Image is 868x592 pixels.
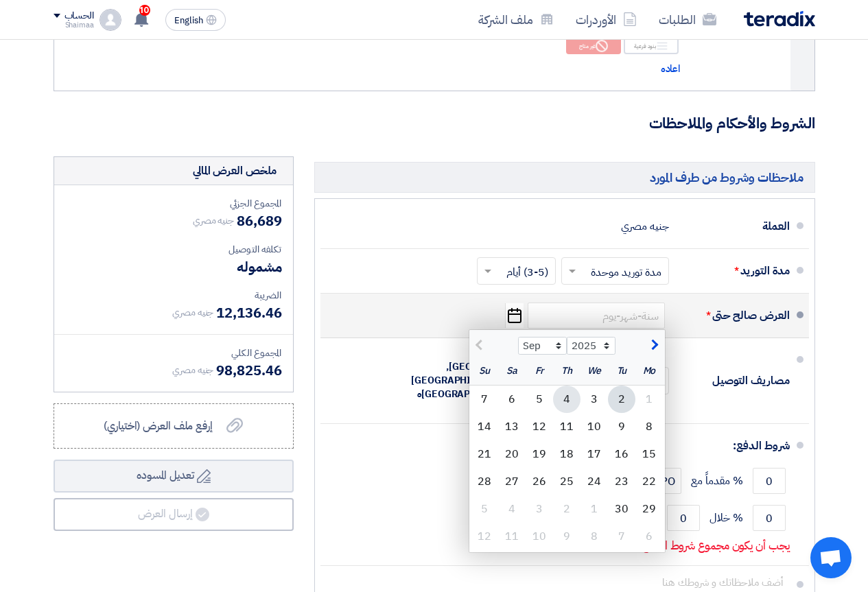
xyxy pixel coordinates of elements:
div: 2 [608,386,635,413]
div: 22 [635,468,663,495]
input: payment-term-1 [753,468,786,494]
img: Teradix logo [744,11,815,27]
a: ملف الشركة [467,3,565,36]
div: 6 [635,523,663,550]
span: English [174,16,203,25]
a: الأوردرات [565,3,648,36]
div: 23 [608,468,635,495]
div: تكلفه التوصيل [65,242,282,257]
div: Su [471,357,498,385]
div: 1 [635,386,663,413]
div: العرض صالح حتى [680,299,790,332]
div: 18 [553,440,580,468]
div: المجموع الكلي [65,346,282,360]
button: تعديل المسوده [54,460,294,493]
div: ملخص العرض المالي [193,163,277,179]
div: 11 [553,413,580,440]
h3: الشروط والأحكام والملاحظات [54,113,815,134]
div: 15 [635,440,663,468]
div: 9 [608,413,635,440]
div: 4 [553,386,580,413]
div: 26 [526,468,553,495]
div: 4 [498,495,526,523]
div: 5 [526,386,553,413]
span: 12,136.46 [216,303,281,323]
div: 8 [635,413,663,440]
div: 7 [608,523,635,550]
div: Tu [608,357,635,385]
div: 25 [553,468,580,495]
div: 2 [553,495,580,523]
div: المجموع الجزئي [65,196,282,211]
div: 19 [526,440,553,468]
div: بنود فرعية [624,37,679,54]
p: يجب أن يكون مجموع شروط الدفع 100 بالمائة [597,539,789,553]
div: 21 [471,440,498,468]
button: English [165,9,226,31]
div: 10 [580,413,608,440]
div: غير متاح [566,37,621,54]
div: 1 [580,495,608,523]
span: إرفع ملف العرض (اختياري) [104,418,213,434]
div: مصاريف التوصيل [680,364,790,397]
div: 10 [526,523,553,550]
div: 7 [471,386,498,413]
div: مدة التوريد [680,254,790,287]
div: 16 [608,440,635,468]
div: الضريبة [65,288,282,303]
div: We [580,357,608,385]
div: 27 [498,468,526,495]
div: 11 [498,523,526,550]
span: 86,689 [237,211,281,231]
div: شروط الدفع: [342,429,790,462]
div: 6 [498,386,526,413]
span: جنيه مصري [193,213,234,228]
div: 29 [635,495,663,523]
div: Th [553,357,580,385]
div: العملة [680,210,790,243]
div: 30 [608,495,635,523]
div: Shaimaa [54,21,94,29]
input: سنة-شهر-يوم [528,303,665,329]
h5: ملاحظات وشروط من طرف المورد [314,162,815,193]
span: مشموله [237,257,281,277]
span: [GEOGRAPHIC_DATA], الاسكندرية, [GEOGRAPHIC_DATA] بعد قرية [GEOGRAPHIC_DATA]ه الوادى [411,359,553,415]
div: Fr [526,357,553,385]
div: 20 [498,440,526,468]
div: الى عنوان شركتكم في [403,346,554,415]
div: Mo [635,357,663,385]
span: اعاده [661,61,681,77]
input: payment-term-2 [753,505,786,531]
img: profile_test.png [99,9,121,31]
div: 5 [471,495,498,523]
span: جنيه مصري [172,305,213,320]
div: 24 [580,468,608,495]
div: 12 [471,523,498,550]
div: 17 [580,440,608,468]
div: 12 [526,413,553,440]
div: 9 [553,523,580,550]
a: Open chat [810,537,852,578]
div: 14 [471,413,498,440]
span: جنيه مصري [172,363,213,377]
div: Sa [498,357,526,385]
div: 13 [498,413,526,440]
span: % خلال [709,511,743,525]
div: جنيه مصري [621,213,668,239]
input: payment-term-2 [667,505,700,531]
div: 8 [580,523,608,550]
span: 10 [139,5,150,16]
div: 28 [471,468,498,495]
div: الحساب [64,10,94,22]
span: % مقدماً مع [691,474,742,488]
div: 3 [526,495,553,523]
button: إرسال العرض [54,498,294,531]
div: 3 [580,386,608,413]
span: 98,825.46 [216,360,281,381]
a: الطلبات [648,3,727,36]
